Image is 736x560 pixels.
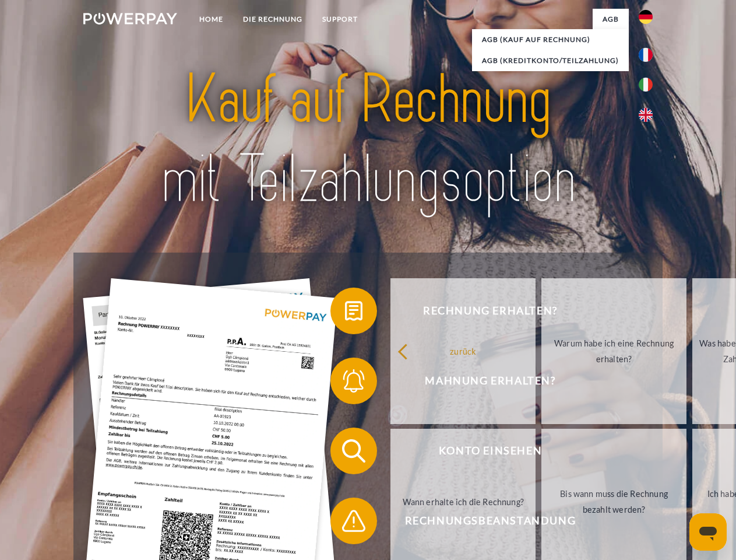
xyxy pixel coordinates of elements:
img: qb_warning.svg [339,506,368,535]
img: qb_search.svg [339,436,368,466]
img: logo-powerpay-white.svg [83,13,177,24]
img: de [639,10,653,24]
div: Wann erhalte ich die Rechnung? [397,494,529,509]
img: qb_bell.svg [339,366,368,395]
a: agb [593,9,629,30]
div: Bis wann muss die Rechnung bezahlt werden? [548,486,679,517]
a: Home [189,9,233,30]
img: en [639,108,653,122]
button: Konto einsehen [330,428,633,474]
a: DIE RECHNUNG [233,9,312,30]
img: qb_bill.svg [339,296,368,325]
a: SUPPORT [312,9,368,30]
button: Mahnung erhalten? [330,358,633,404]
iframe: Schaltfläche zum Öffnen des Messaging-Fensters [689,513,727,551]
button: Rechnung erhalten? [330,288,633,334]
button: Rechnungsbeanstandung [330,498,633,544]
div: Warum habe ich eine Rechnung erhalten? [548,335,679,367]
a: AGB (Kreditkonto/Teilzahlung) [472,50,629,71]
img: fr [639,48,653,62]
img: title-powerpay_de.svg [111,56,625,223]
a: AGB (Kauf auf Rechnung) [472,29,629,50]
div: zurück [397,343,529,359]
img: it [639,78,653,92]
